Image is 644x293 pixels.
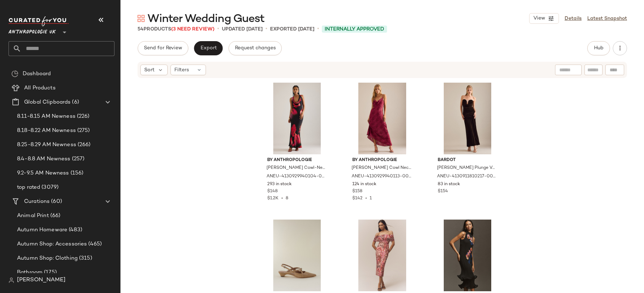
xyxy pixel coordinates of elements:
[24,98,71,106] span: Global Clipboards
[9,24,56,37] span: Anthropologie UK
[138,41,188,55] button: Send for Review
[352,181,376,188] span: 124 in stock
[17,276,66,284] span: [PERSON_NAME]
[138,27,144,32] span: 54
[352,165,411,171] span: [PERSON_NAME] Cowl Neck Cut-Out Maxi Dress for Women, Polyester/Viscose, Size Uk 8 by Anthropologie
[138,15,145,22] img: svg%3e
[352,157,412,164] span: By Anthropologie
[432,220,503,291] img: 4130957990168_009_b
[347,220,418,291] img: 4130260010071_266_b
[24,198,50,206] span: Curations
[76,141,91,149] span: (266)
[174,66,189,74] span: Filters
[17,269,43,277] span: Bathroom
[363,196,370,201] span: •
[24,84,56,92] span: All Products
[17,127,76,135] span: 8.18-8.22 AM Newness
[17,141,76,149] span: 8.25-8.29 AM Newness
[265,25,267,33] span: •
[370,196,372,201] span: 1
[147,12,264,26] span: Winter Wedding Guest
[71,155,85,163] span: (257)
[267,173,326,180] span: ANEU-4130929940104-000-520
[9,277,14,283] img: svg%3e
[23,70,51,78] span: Dashboard
[267,188,278,195] span: $148
[69,169,84,177] span: (156)
[286,196,288,201] span: 8
[270,26,314,33] p: Exported [DATE]
[533,16,545,21] span: View
[75,112,90,121] span: (226)
[267,181,292,188] span: 293 in stock
[352,196,363,201] span: $142
[194,41,223,55] button: Export
[11,70,18,77] img: svg%3e
[267,196,279,201] span: $1.2K
[267,157,327,164] span: By Anthropologie
[262,83,333,154] img: 4130929940104_520_e
[279,196,286,201] span: •
[17,155,71,163] span: 8.4-8.8 AM Newness
[438,181,460,188] span: 83 in stock
[587,41,610,55] button: Hub
[352,173,411,180] span: ANEU-4130929940113-000-259
[17,183,40,192] span: top rated
[17,240,87,248] span: Autumn Shop: Accessories
[200,45,217,51] span: Export
[217,25,219,33] span: •
[347,83,418,154] img: 4130929940113_259_e
[40,183,58,192] span: (3079)
[222,26,263,33] p: updated [DATE]
[138,26,214,33] div: Products
[438,188,448,195] span: $154
[144,66,155,74] span: Sort
[262,220,333,291] img: 4313978120016_023_e
[76,127,90,135] span: (275)
[71,98,79,106] span: (6)
[49,212,61,220] span: (66)
[438,157,498,164] span: Bardot
[67,226,82,234] span: (483)
[17,254,78,262] span: Autumn Shop: Clothing
[43,269,57,277] span: (175)
[17,112,75,121] span: 8.11-8.15 AM Newness
[87,240,102,248] span: (465)
[9,16,69,26] img: cfy_white_logo.C9jOOHJF.svg
[325,26,384,33] span: Internally Approved
[171,27,214,32] span: (3 Need Review)
[432,83,503,154] img: 4130911810217_020_e
[352,188,362,195] span: $158
[594,45,604,51] span: Hub
[437,165,497,171] span: [PERSON_NAME] Plunge Velvet Maxi Dress for Women in Brown, Polyester/Elastane, Size Uk 14 by Bard...
[17,226,67,234] span: Autumn Homeware
[587,15,627,22] a: Latest Snapshot
[565,15,582,22] a: Details
[267,165,326,171] span: [PERSON_NAME] Cowl-Neck Maxi Slip Dress for Women, Viscose/Ecovero, Size Uk 10 by Anthropologie
[144,45,182,51] span: Send for Review
[17,212,49,220] span: Animal Print
[235,45,276,51] span: Request changes
[529,13,559,24] button: View
[78,254,92,262] span: (315)
[17,169,69,177] span: 9.2-9.5 AM Newness
[229,41,282,55] button: Request changes
[437,173,497,180] span: ANEU-4130911810217-000-020
[317,25,319,33] span: •
[50,198,62,206] span: (60)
